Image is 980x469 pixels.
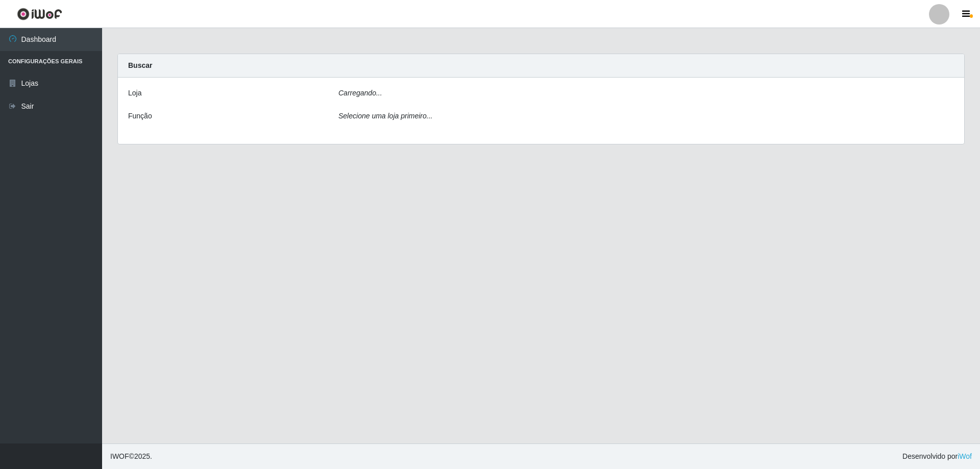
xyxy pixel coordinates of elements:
img: CoreUI Logo [17,8,62,20]
label: Função [128,111,152,121]
i: Carregando... [338,89,382,97]
i: Selecione uma loja primeiro... [338,112,432,120]
a: iWof [958,452,972,460]
span: Desenvolvido por [902,451,972,462]
span: © 2025 . [110,451,152,462]
label: Loja [128,88,141,98]
span: IWOF [110,452,129,460]
strong: Buscar [128,61,152,69]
